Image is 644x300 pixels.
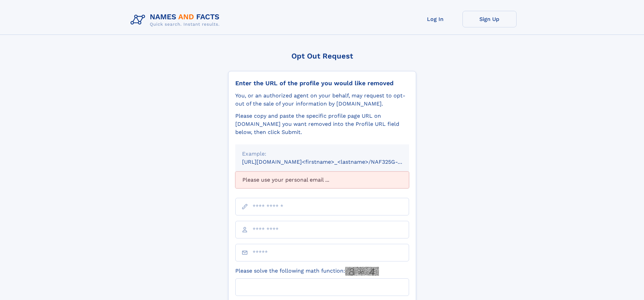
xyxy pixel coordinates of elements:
div: Example: [242,150,402,158]
div: Enter the URL of the profile you would like removed [235,79,409,87]
div: Please use your personal email ... [235,171,409,188]
div: Please copy and paste the specific profile page URL on [DOMAIN_NAME] you want removed into the Pr... [235,112,409,136]
small: [URL][DOMAIN_NAME]<firstname>_<lastname>/NAF325G-xxxxxxxx [242,159,422,165]
img: Logo Names and Facts [128,11,225,29]
div: You, or an authorized agent on your behalf, may request to opt-out of the sale of your informatio... [235,92,409,108]
div: Opt Out Request [228,52,416,60]
label: Please solve the following math function: [235,267,379,276]
a: Sign Up [462,11,517,27]
a: Log In [408,11,462,27]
